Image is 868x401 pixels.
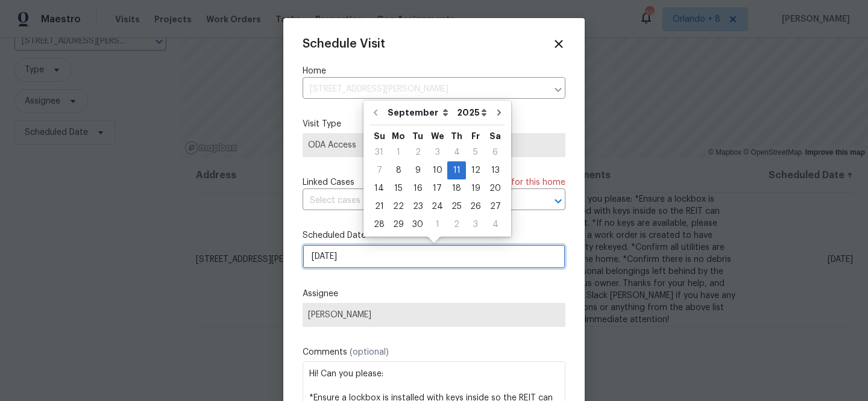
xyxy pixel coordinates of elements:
div: Mon Sep 22 2025 [389,197,408,216]
div: Sat Sep 06 2025 [485,143,505,161]
div: Mon Sep 01 2025 [389,143,408,161]
div: 21 [370,198,389,215]
div: Sun Sep 07 2025 [370,161,389,179]
div: Wed Sep 24 2025 [427,197,447,216]
div: Mon Sep 29 2025 [389,216,408,234]
div: Fri Oct 03 2025 [466,216,485,234]
label: Comments [303,346,565,358]
div: 11 [447,162,466,179]
div: Thu Sep 04 2025 [447,143,466,161]
div: 4 [447,144,466,161]
div: 12 [466,162,485,179]
input: M/D/YYYY [303,244,565,269]
div: Mon Sep 08 2025 [389,161,408,179]
div: Thu Oct 02 2025 [447,216,466,234]
div: Sun Aug 31 2025 [370,143,389,161]
div: Sun Sep 21 2025 [370,197,389,216]
div: 18 [447,180,466,197]
div: Mon Sep 15 2025 [389,179,408,197]
div: Tue Sep 23 2025 [408,197,427,216]
div: 17 [427,180,447,197]
div: 23 [408,198,427,215]
div: Wed Sep 17 2025 [427,179,447,197]
input: Select cases [303,191,532,210]
label: Assignee [303,288,565,300]
div: Sun Sep 14 2025 [370,179,389,197]
div: 1 [389,144,408,161]
div: Tue Sep 30 2025 [408,216,427,234]
div: 9 [408,162,427,179]
div: 28 [370,216,389,233]
button: Go to previous month [366,101,385,125]
div: 8 [389,162,408,179]
div: 5 [466,144,485,161]
div: Sat Sep 27 2025 [485,197,505,216]
div: Thu Sep 25 2025 [447,197,466,216]
div: 16 [408,180,427,197]
div: Fri Sep 05 2025 [466,143,485,161]
abbr: Thursday [451,132,462,140]
abbr: Saturday [489,132,501,140]
span: ODA Access [308,139,560,151]
div: 24 [427,198,447,215]
div: 1 [427,216,447,233]
div: 6 [485,144,505,161]
button: Open [550,193,567,210]
div: Thu Sep 11 2025 [447,161,466,179]
span: [PERSON_NAME] [308,310,560,320]
div: 14 [370,180,389,197]
select: Month [385,104,454,122]
div: Tue Sep 02 2025 [408,143,427,161]
div: 30 [408,216,427,233]
div: 3 [427,144,447,161]
div: 4 [485,216,505,233]
div: Sat Sep 13 2025 [485,161,505,179]
span: Close [552,37,565,51]
div: 27 [485,198,505,215]
div: 10 [427,162,447,179]
div: 29 [389,216,408,233]
label: Scheduled Date [303,229,565,241]
div: 2 [408,144,427,161]
div: Wed Oct 01 2025 [427,216,447,234]
button: Go to next month [490,101,508,125]
span: (optional) [350,348,389,356]
div: 22 [389,198,408,215]
span: Linked Cases [303,176,354,188]
abbr: Tuesday [412,132,423,140]
label: Visit Type [303,118,565,130]
div: 19 [466,180,485,197]
div: Fri Sep 19 2025 [466,179,485,197]
abbr: Monday [392,132,405,140]
div: Fri Sep 12 2025 [466,161,485,179]
div: 20 [485,180,505,197]
div: Fri Sep 26 2025 [466,197,485,216]
label: Home [303,65,565,77]
div: 25 [447,198,466,215]
abbr: Friday [471,132,480,140]
div: Tue Sep 16 2025 [408,179,427,197]
div: 7 [370,162,389,179]
div: 13 [485,162,505,179]
div: 26 [466,198,485,215]
abbr: Wednesday [431,132,444,140]
div: Wed Sep 10 2025 [427,161,447,179]
div: 2 [447,216,466,233]
select: Year [454,104,490,122]
div: Sat Oct 04 2025 [485,216,505,234]
span: Schedule Visit [303,38,385,50]
abbr: Sunday [374,132,385,140]
div: 3 [466,216,485,233]
div: Wed Sep 03 2025 [427,143,447,161]
div: Sat Sep 20 2025 [485,179,505,197]
div: Sun Sep 28 2025 [370,216,389,234]
div: 31 [370,144,389,161]
div: 15 [389,180,408,197]
div: Thu Sep 18 2025 [447,179,466,197]
div: Tue Sep 09 2025 [408,161,427,179]
input: Enter in an address [303,80,547,99]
